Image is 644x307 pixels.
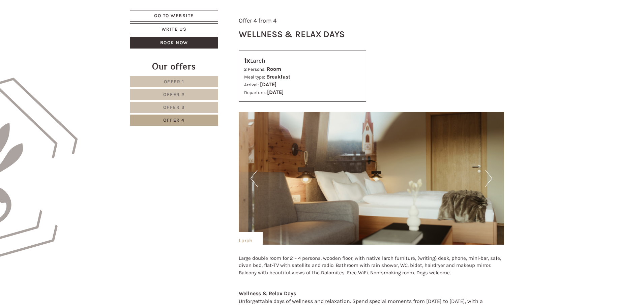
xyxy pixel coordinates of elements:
[244,67,265,72] small: 2 Persons:
[251,170,258,187] button: Previous
[239,17,276,24] span: Offer 4 from 4
[267,89,284,95] b: [DATE]
[121,5,144,17] div: [DATE]
[244,74,265,80] small: Meal type:
[230,178,265,189] button: Send
[244,57,250,64] b: 1x
[164,79,184,85] span: Offer 1
[239,290,504,298] div: Wellness & Relax Days
[10,20,78,25] div: Hotel B&B Feldmessner
[130,23,218,35] a: Write us
[130,10,218,22] a: Go to website
[239,255,504,276] p: Large double room for 2 – 4 persons, wooden floor, with native larch furniture, (writing) desk, p...
[239,232,263,245] div: Larch
[244,82,259,87] small: Arrival:
[239,28,345,40] div: Wellness & Relax Days
[163,117,185,123] span: Offer 4
[130,37,218,49] a: Book now
[163,104,185,110] span: Offer 3
[485,170,492,187] button: Next
[260,81,276,88] b: [DATE]
[163,92,185,97] span: Offer 2
[267,66,281,72] b: Room
[244,56,361,66] div: Larch
[239,112,504,245] img: image
[10,33,78,37] small: 18:03
[130,60,218,73] div: Our offers
[266,73,290,80] b: Breakfast
[244,90,266,95] small: Departure:
[5,18,82,39] div: Hello, how can we help you?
